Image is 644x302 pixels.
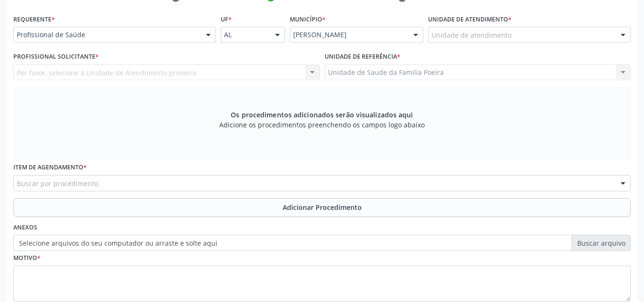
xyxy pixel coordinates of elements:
[17,178,98,188] span: Buscar por procedimento
[13,220,37,235] label: Anexos
[219,120,425,130] span: Adicione os procedimentos preenchendo os campos logo abaixo
[283,202,362,212] span: Adicionar Procedimento
[231,110,413,120] span: Os procedimentos adicionados serão visualizados aqui
[13,50,99,64] label: Profissional Solicitante
[428,12,511,27] label: Unidade de atendimento
[17,30,196,40] span: Profissional de Saúde
[293,30,404,40] span: [PERSON_NAME]
[13,198,631,217] button: Adicionar Procedimento
[13,160,87,175] label: Item de agendamento
[431,30,511,40] span: Unidade de atendimento
[221,12,232,27] label: UF
[13,251,41,266] label: Motivo
[290,12,326,27] label: Município
[13,12,55,27] label: Requerente
[325,50,400,64] label: Unidade de referência
[224,30,266,40] span: AL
